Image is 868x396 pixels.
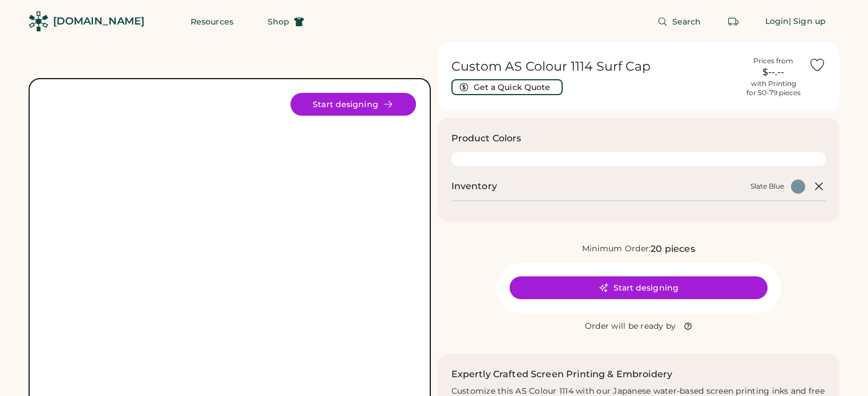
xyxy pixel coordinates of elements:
button: Shop [254,10,318,33]
button: Start designing [510,276,768,299]
div: Order will be ready by [585,321,676,332]
span: Shop [268,18,289,26]
div: Login [765,16,789,27]
button: Search [644,10,715,33]
h1: Custom AS Colour 1114 Surf Cap [451,59,738,75]
div: 20 pieces [651,242,695,256]
button: Get a Quick Quote [451,79,563,95]
button: Resources [177,10,247,33]
div: | Sign up [789,16,826,27]
h3: Product Colors [451,132,522,145]
button: Retrieve an order [722,10,745,33]
span: Search [672,18,701,26]
h2: Inventory [451,179,497,193]
h2: Expertly Crafted Screen Printing & Embroidery [451,368,673,381]
div: $--.-- [745,66,802,79]
div: Slate Blue [750,182,784,191]
div: Minimum Order: [582,243,651,255]
div: with Printing for 50-79 pieces [746,79,801,97]
div: Prices from [753,56,793,66]
div: [DOMAIN_NAME] [53,14,144,28]
img: Rendered Logo - Screens [29,11,49,31]
button: Start designing [290,93,416,116]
